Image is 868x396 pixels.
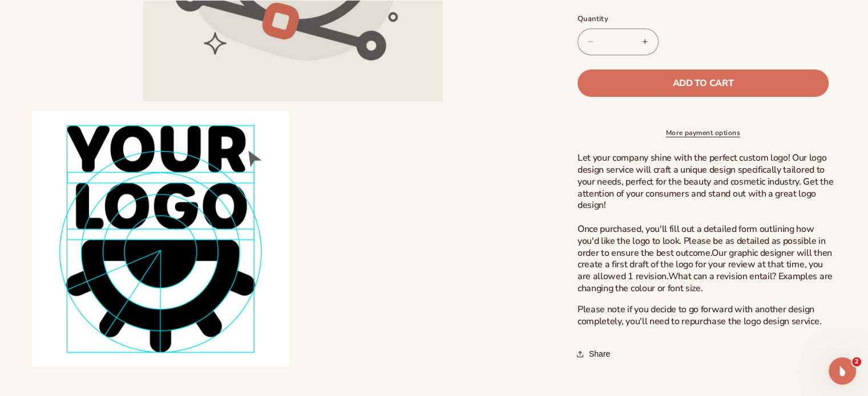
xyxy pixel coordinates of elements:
[852,357,861,366] span: 2
[578,153,836,295] p: Let your company shine with the perfect custom logo! Our logo design service will craft a unique ...
[578,14,829,25] label: Quantity
[578,304,836,328] p: Please note if you decide to go forward with another design completely, you'll need to repurchase...
[578,223,825,260] span: Once purchased, you'll fill out a detailed form outlining how you'd like the logo to look. Please...
[578,70,829,97] button: Add to cart
[578,128,829,138] a: More payment options
[578,342,613,367] button: Share
[829,357,856,385] iframe: Intercom live chat
[578,247,832,283] span: Our graphic designer will then create a first draft of the logo for your review at that time, you...
[673,79,733,88] span: Add to cart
